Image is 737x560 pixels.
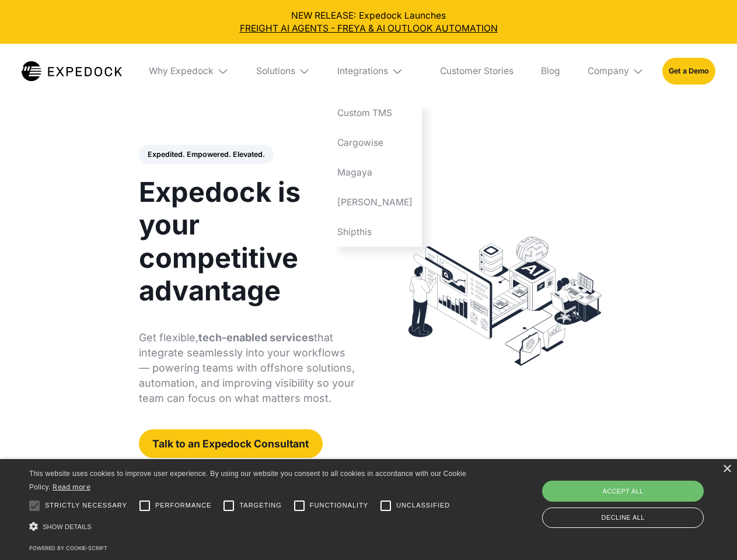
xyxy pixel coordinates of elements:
[247,44,319,99] div: Solutions
[29,470,466,491] span: This website uses cookies to improve user experience. By using our website you consent to all coo...
[329,128,422,158] a: Cargowise
[329,217,422,247] a: Shipthis
[149,65,214,77] div: Why Expedock
[578,44,653,99] div: Company
[53,482,90,491] a: Read more
[532,44,569,99] a: Blog
[9,9,728,35] div: NEW RELEASE: Expedock Launches
[140,44,238,99] div: Why Expedock
[431,44,522,99] a: Customer Stories
[45,501,127,510] span: Strictly necessary
[155,501,212,510] span: Performance
[139,330,355,406] p: Get flexible, that integrate seamlessly into your workflows — powering teams with offshore soluti...
[9,22,728,35] a: FREIGHT AI AGENTS - FREYA & AI OUTLOOK AUTOMATION
[543,434,737,560] iframe: Chat Widget
[29,545,107,551] a: Powered by cookie-script
[329,44,422,99] div: Integrations
[239,501,281,510] span: Targeting
[139,176,355,307] h1: Expedock is your competitive advantage
[43,523,92,530] span: Show details
[329,99,422,128] a: Custom TMS
[198,331,314,344] strong: tech-enabled services
[329,157,422,187] a: Magaya
[329,187,422,217] a: [PERSON_NAME]
[329,99,422,247] nav: Integrations
[139,429,323,458] a: Talk to an Expedock Consultant
[662,58,715,84] a: Get a Demo
[588,65,629,77] div: Company
[310,501,368,510] span: Functionality
[29,519,470,535] div: Show details
[337,65,388,77] div: Integrations
[396,501,450,510] span: Unclassified
[256,65,295,77] div: Solutions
